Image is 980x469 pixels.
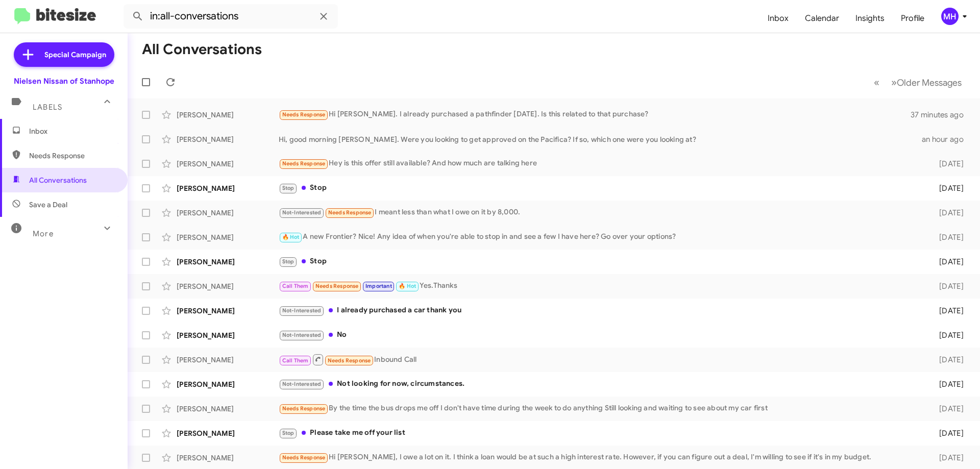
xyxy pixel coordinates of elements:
div: Not looking for now, circumstances. [279,378,923,390]
div: By the time the bus drops me off I don't have time during the week to do anything Still looking a... [279,403,923,414]
span: Needs Response [282,160,326,167]
div: [PERSON_NAME] [177,183,279,193]
span: Needs Response [282,454,326,461]
a: Insights [847,4,893,33]
div: [DATE] [923,159,972,169]
div: [DATE] [923,232,972,242]
div: an hour ago [922,134,972,144]
div: Nielsen Nissan of Stanhope [14,76,114,86]
span: Important [365,283,392,289]
span: Stop [282,185,295,191]
a: Profile [893,4,933,33]
a: Special Campaign [14,42,114,67]
div: [DATE] [923,453,972,463]
span: 🔥 Hot [399,283,416,289]
span: More [33,229,54,238]
div: [PERSON_NAME] [177,110,279,120]
div: [PERSON_NAME] [177,134,279,144]
button: Previous [868,72,886,93]
span: Stop [282,258,295,265]
div: [PERSON_NAME] [177,257,279,267]
span: Needs Response [328,209,372,216]
span: Needs Response [282,111,326,118]
div: [PERSON_NAME] [177,355,279,365]
div: [DATE] [923,355,972,365]
div: [DATE] [923,257,972,267]
div: Hi [PERSON_NAME], I owe a lot on it. I think a loan would be at such a high interest rate. Howeve... [279,452,923,463]
div: [PERSON_NAME] [177,281,279,291]
div: [DATE] [923,208,972,218]
div: Stop [279,182,923,194]
span: Labels [33,103,62,112]
div: Hi, good morning [PERSON_NAME]. Were you looking to get approved on the Pacifica? If so, which on... [279,134,922,144]
span: Inbox [29,126,116,136]
input: Search [124,4,338,29]
div: [DATE] [923,379,972,389]
div: [PERSON_NAME] [177,428,279,438]
div: [PERSON_NAME] [177,208,279,218]
span: Call Them [282,283,309,289]
a: Calendar [797,4,847,33]
span: Stop [282,430,295,436]
div: A new Frontier? Nice! Any idea of when you're able to stop in and see a few I have here? Go over ... [279,231,923,243]
button: MH [933,8,969,25]
div: [DATE] [923,183,972,193]
span: All Conversations [29,175,87,185]
div: Stop [279,256,923,267]
span: Needs Response [29,151,116,161]
span: Needs Response [315,283,359,289]
div: Inbound Call [279,353,923,366]
div: I already purchased a car thank you [279,305,923,316]
div: [PERSON_NAME] [177,404,279,414]
div: [PERSON_NAME] [177,379,279,389]
span: Older Messages [897,77,962,88]
div: Hey is this offer still available? And how much are talking here [279,158,923,169]
div: [DATE] [923,281,972,291]
div: 37 minutes ago [911,110,972,120]
span: Needs Response [328,357,371,364]
div: [PERSON_NAME] [177,306,279,316]
div: [DATE] [923,330,972,340]
div: [PERSON_NAME] [177,330,279,340]
span: 🔥 Hot [282,234,300,240]
div: MH [941,8,959,25]
a: Inbox [759,4,797,33]
span: Not-Interested [282,209,322,216]
span: Not-Interested [282,307,322,314]
div: No [279,329,923,341]
nav: Page navigation example [868,72,968,93]
h1: All Conversations [142,41,262,58]
div: I meant less than what I owe on it by 8,000. [279,207,923,218]
span: Save a Deal [29,200,67,210]
button: Next [885,72,968,93]
div: [DATE] [923,306,972,316]
div: Please take me off your list [279,427,923,439]
div: [DATE] [923,404,972,414]
div: [PERSON_NAME] [177,232,279,242]
div: [PERSON_NAME] [177,453,279,463]
div: [DATE] [923,428,972,438]
span: « [874,76,879,89]
div: Hi [PERSON_NAME]. I already purchased a pathfinder [DATE]. Is this related to that purchase? [279,109,911,120]
span: » [891,76,897,89]
span: Not-Interested [282,332,322,338]
div: Yes.Thanks [279,280,923,292]
div: [PERSON_NAME] [177,159,279,169]
span: Not-Interested [282,381,322,387]
span: Special Campaign [44,50,106,60]
span: Call Them [282,357,309,364]
span: Needs Response [282,405,326,412]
